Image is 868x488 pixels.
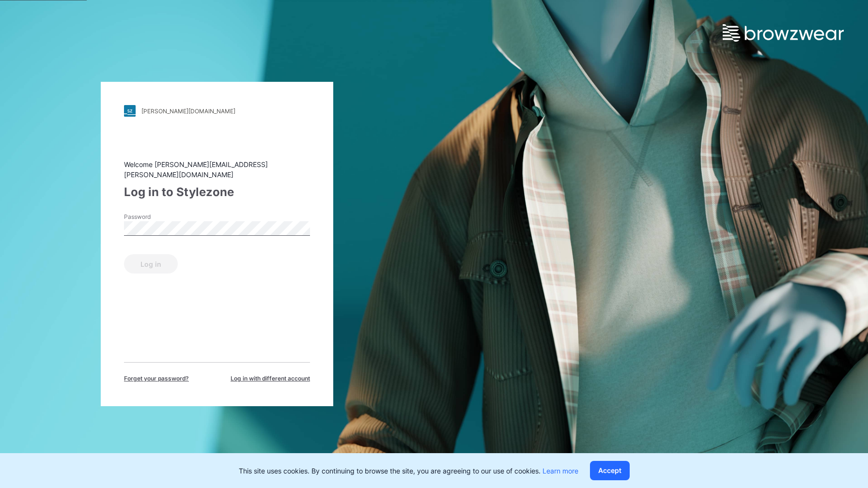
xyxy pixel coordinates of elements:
[239,466,578,476] p: This site uses cookies. By continuing to browse the site, you are agreeing to our use of cookies.
[124,183,310,201] div: Log in to Stylezone
[542,467,578,475] a: Learn more
[124,105,310,117] a: [PERSON_NAME][DOMAIN_NAME]
[124,213,192,221] label: Password
[231,374,310,383] span: Log in with different account
[590,461,630,480] button: Accept
[124,159,310,180] div: Welcome [PERSON_NAME][EMAIL_ADDRESS][PERSON_NAME][DOMAIN_NAME]
[723,24,844,42] img: browzwear-logo.e42bd6dac1945053ebaf764b6aa21510.svg
[141,107,235,115] div: [PERSON_NAME][DOMAIN_NAME]
[124,105,136,117] img: stylezone-logo.562084cfcfab977791bfbf7441f1a819.svg
[124,374,189,383] span: Forget your password?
